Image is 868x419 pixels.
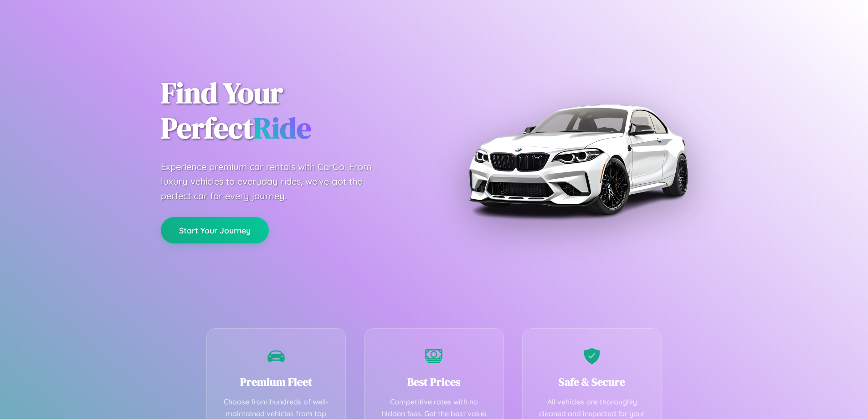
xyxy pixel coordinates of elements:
[536,374,648,389] h3: Safe & Secure
[161,217,269,243] button: Start Your Journey
[378,374,490,389] h3: Best Prices
[161,160,389,203] p: Experience premium car rentals with CarGo. From luxury vehicles to everyday rides, we've got the ...
[161,76,421,146] h1: Find Your Perfect
[221,374,332,389] h3: Premium Fleet
[253,108,311,148] span: Ride
[464,46,692,274] img: Premium BMW car rental vehicle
